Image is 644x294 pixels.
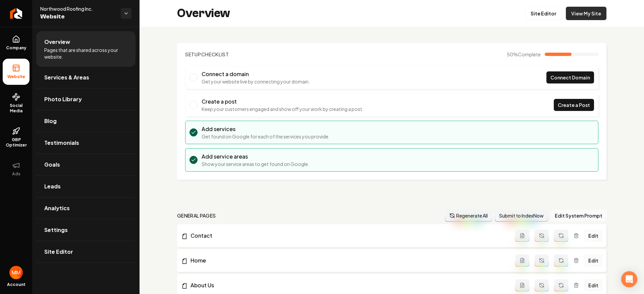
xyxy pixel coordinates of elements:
[36,154,136,175] a: Goals
[5,74,28,79] span: Website
[44,139,79,147] span: Testimonials
[525,7,562,20] a: Site Editor
[181,256,515,264] a: Home
[566,7,606,20] a: View My Site
[10,8,22,19] img: Rebolt Logo
[546,71,594,83] a: Connect Domain
[44,248,73,256] span: Site Editor
[3,87,30,119] a: Social Media
[7,282,25,287] span: Account
[36,132,136,154] a: Testimonials
[202,98,364,106] h3: Create a post
[621,271,637,287] div: Open Intercom Messenger
[36,176,136,197] a: Leads
[44,117,57,125] span: Blog
[36,67,136,88] a: Services & Areas
[515,279,529,291] button: Add admin page prompt
[36,89,136,110] a: Photo Library
[3,122,30,153] a: GBP Optimizer
[44,47,127,60] span: Pages that are shared across your website.
[44,73,89,81] span: Services & Areas
[584,254,602,267] a: Edit
[551,210,606,222] button: Edit System Prompt
[44,161,60,169] span: Goals
[445,210,492,222] button: Regenerate All
[44,204,70,212] span: Analytics
[202,70,310,78] h3: Connect a domain
[44,182,61,190] span: Leads
[185,51,229,58] h2: Checklist
[177,7,230,20] h2: Overview
[40,12,115,21] span: Website
[202,125,330,133] h3: Add services
[44,226,68,234] span: Settings
[185,51,201,57] span: Setup
[202,106,364,112] p: Keep your customers engaged and show off your work by creating a post.
[584,279,602,291] a: Edit
[202,78,310,85] p: Get your website live by connecting your domain.
[36,110,136,132] a: Blog
[518,51,541,57] span: Complete
[181,281,515,289] a: About Us
[584,230,602,242] a: Edit
[3,45,29,51] span: Company
[495,210,548,222] button: Submit to IndexNow
[550,74,590,81] span: Connect Domain
[515,254,529,267] button: Add admin page prompt
[515,230,529,242] button: Add admin page prompt
[9,171,23,177] span: Ads
[36,219,136,241] a: Settings
[554,99,594,111] a: Create a Post
[3,156,30,182] button: Ads
[507,51,541,58] span: 50 %
[3,137,30,148] span: GBP Optimizer
[3,30,30,56] a: Company
[44,95,82,103] span: Photo Library
[558,102,590,109] span: Create a Post
[202,161,309,167] p: Show your service areas to get found on Google.
[202,153,309,161] h3: Add service areas
[181,232,515,240] a: Contact
[40,5,115,12] span: Northwood Roofing Inc.
[9,266,23,279] button: Open user button
[36,241,136,262] a: Site Editor
[202,133,330,140] p: Get found on Google for each of the services you provide.
[36,197,136,219] a: Analytics
[177,212,216,219] h2: general pages
[44,38,70,46] span: Overview
[9,266,23,279] img: Matthew Meyer
[3,103,30,114] span: Social Media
